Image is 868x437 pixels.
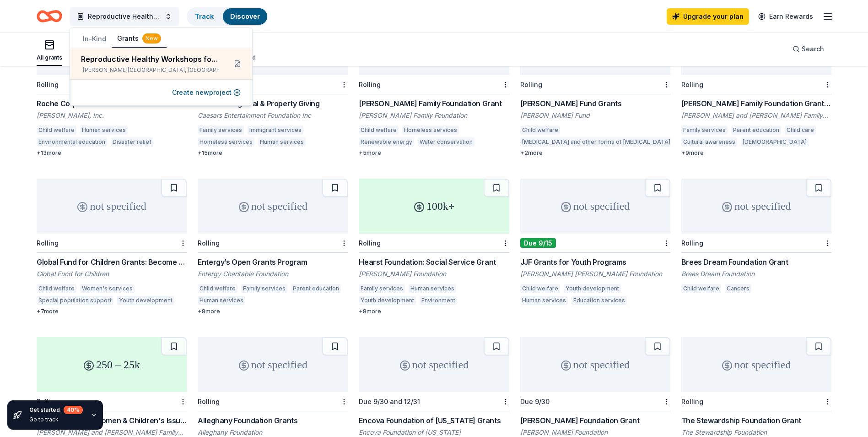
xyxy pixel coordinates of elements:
[802,44,824,55] span: Search
[681,179,831,234] div: not specified
[112,30,167,48] button: Grants
[359,398,420,405] div: Due 9/30 and 12/31
[248,126,303,135] div: Immigrant services
[37,81,59,88] div: Rolling
[198,296,245,305] div: Human services
[142,33,161,44] div: New
[461,296,502,305] div: Food security
[37,98,187,109] div: Roche Corporate Donations and Philanthropy (CDP)
[230,12,260,20] a: Discover
[359,284,405,293] div: Family services
[520,415,670,426] div: [PERSON_NAME] Foundation Grant
[80,284,135,293] div: Women's services
[198,179,348,234] div: not specified
[359,179,509,315] a: 100k+RollingHearst Foundation: Social Service Grant[PERSON_NAME] FoundationFamily servicesHuman s...
[198,111,348,120] div: Caesars Entertainment Foundation Inc
[359,239,381,247] div: Rolling
[359,179,509,234] div: 100k+
[681,398,703,405] div: Rolling
[198,257,348,268] div: Entergy’s Open Grants Program
[667,8,749,25] a: Upgrade your plan
[681,81,703,88] div: Rolling
[402,126,459,135] div: Homeless services
[198,415,348,426] div: Alleghany Foundation Grants
[681,239,703,247] div: Rolling
[520,179,670,234] div: not specified
[198,269,348,279] div: Entergy Charitable Foundation
[37,239,59,247] div: Rolling
[681,20,831,157] a: not specifiedRolling[PERSON_NAME] Family Foundation Grants - Family Well-Being[PERSON_NAME] and [...
[37,5,62,27] a: Home
[520,238,556,248] div: Due 9/15
[359,20,509,157] a: not specifiedRolling[PERSON_NAME] Family Foundation Grant[PERSON_NAME] Family FoundationChild wel...
[198,149,348,157] div: + 15 more
[731,126,781,135] div: Parent education
[359,98,509,109] div: [PERSON_NAME] Family Foundation Grant
[681,137,737,147] div: Cultural awareness
[359,308,509,315] div: + 8 more
[681,337,831,392] div: not specified
[520,337,670,392] div: not specified
[198,284,237,293] div: Child welfare
[198,398,220,405] div: Rolling
[520,179,670,308] a: not specifiedDue 9/15JJF Grants for Youth Programs[PERSON_NAME] [PERSON_NAME] FoundationChild wel...
[37,126,76,135] div: Child welfare
[725,284,751,293] div: Cancers
[37,149,187,157] div: + 13 more
[359,137,414,147] div: Renewable energy
[37,179,187,315] a: not specifiedRollingGlobal Fund for Children Grants: Become a PartnerGlobal Fund for ChildrenChil...
[681,284,721,293] div: Child welfare
[681,98,831,109] div: [PERSON_NAME] Family Foundation Grants - Family Well-Being
[359,126,399,135] div: Child welfare
[564,284,621,293] div: Youth development
[359,81,381,88] div: Rolling
[172,87,241,98] button: Create newproject
[37,308,187,315] div: + 7 more
[520,81,542,88] div: Rolling
[81,66,219,74] div: [PERSON_NAME][GEOGRAPHIC_DATA], [GEOGRAPHIC_DATA]
[520,126,560,135] div: Child welfare
[88,11,161,22] span: Reproductive Healthy Workshops for Youth
[571,296,627,305] div: Education services
[258,137,306,147] div: Human services
[198,428,348,437] div: Alleghany Foundation
[520,111,670,120] div: [PERSON_NAME] Fund
[681,269,831,279] div: Brees Dream Foundation
[359,428,509,437] div: Encova Foundation of [US_STATE]
[418,137,474,147] div: Water conservation
[37,269,187,279] div: Global Fund for Children
[520,296,568,305] div: Human services
[37,337,187,392] div: 250 – 25k
[195,12,214,20] a: Track
[198,179,348,315] a: not specifiedRollingEntergy’s Open Grants ProgramEntergy Charitable FoundationChild welfareFamily...
[359,111,509,120] div: [PERSON_NAME] Family Foundation
[198,98,348,109] div: Caesars Regional & Property Giving
[37,54,62,61] div: All grants
[241,284,287,293] div: Family services
[37,20,187,157] a: not specifiedRollingRoche Corporate Donations and Philanthropy (CDP)[PERSON_NAME], Inc.Child welf...
[520,149,670,157] div: + 2 more
[741,137,809,147] div: [DEMOGRAPHIC_DATA]
[359,149,509,157] div: + 5 more
[359,296,416,305] div: Youth development
[520,428,670,437] div: [PERSON_NAME] Foundation
[117,296,174,305] div: Youth development
[681,149,831,157] div: + 9 more
[753,8,819,25] a: Earn Rewards
[359,337,509,392] div: not specified
[198,239,220,247] div: Rolling
[187,7,268,26] button: TrackDiscover
[37,284,76,293] div: Child welfare
[29,416,83,423] div: Go to track
[785,126,816,135] div: Child care
[81,54,219,65] div: Reproductive Healthy Workshops for Youth
[785,40,831,58] button: Search
[520,98,670,109] div: [PERSON_NAME] Fund Grants
[520,284,560,293] div: Child welfare
[291,284,341,293] div: Parent education
[359,257,509,268] div: Hearst Foundation: Social Service Grant
[70,7,179,26] button: Reproductive Healthy Workshops for Youth
[37,179,187,234] div: not specified
[409,284,456,293] div: Human services
[520,257,670,268] div: JJF Grants for Youth Programs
